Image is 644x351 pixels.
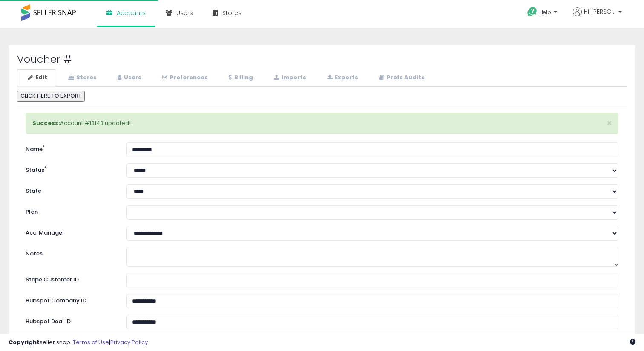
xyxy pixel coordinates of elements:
[73,338,109,346] a: Terms of Use
[263,69,315,87] a: Imports
[19,205,120,216] label: Plan
[540,9,551,16] span: Help
[57,69,106,87] a: Stores
[19,247,120,258] label: Notes
[19,315,120,326] label: Hubspot Deal ID
[151,69,217,87] a: Preferences
[106,69,150,87] a: Users
[584,7,616,16] span: Hi [PERSON_NAME]
[32,119,60,127] strong: Success:
[117,9,146,17] span: Accounts
[9,338,40,346] strong: Copyright
[19,142,120,154] label: Name
[17,54,627,65] h2: Voucher #
[316,69,367,87] a: Exports
[368,69,434,87] a: Prefs Audits
[17,91,85,102] button: CLICK HERE TO EXPORT
[607,119,612,128] button: ×
[19,273,120,284] label: Stripe Customer ID
[19,294,120,305] label: Hubspot Company ID
[19,163,120,174] label: Status
[26,113,618,134] div: Account #13143 updated!
[19,184,120,195] label: State
[9,339,148,347] div: seller snap | |
[218,69,262,87] a: Billing
[110,338,148,346] a: Privacy Policy
[222,9,241,17] span: Stores
[17,69,56,87] a: Edit
[573,7,622,26] a: Hi [PERSON_NAME]
[527,6,538,17] i: Get Help
[19,226,120,237] label: Acc. Manager
[176,9,193,17] span: Users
